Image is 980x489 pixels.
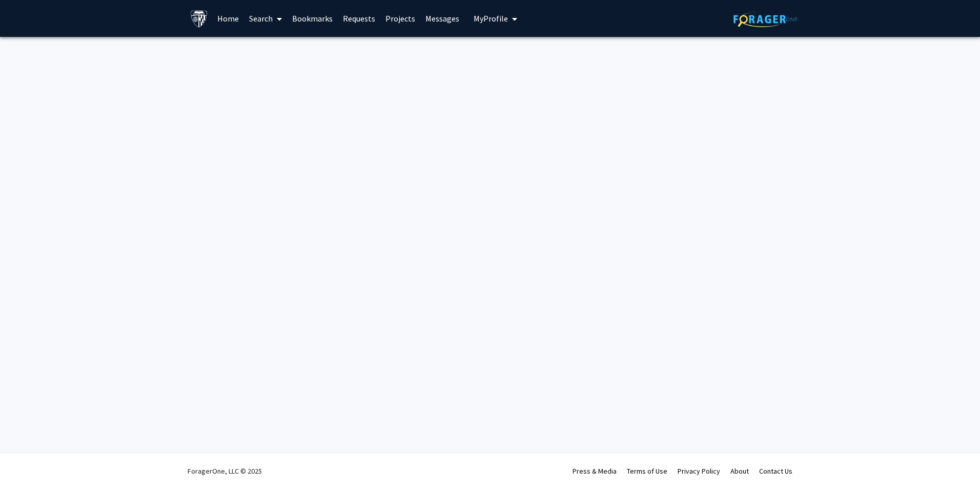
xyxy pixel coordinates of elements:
[759,466,792,476] a: Contact Us
[380,1,420,36] a: Projects
[678,466,720,476] a: Privacy Policy
[474,13,508,24] span: My Profile
[338,1,380,36] a: Requests
[188,453,262,489] div: ForagerOne, LLC © 2025
[190,10,208,28] img: Johns Hopkins University Logo
[287,1,338,36] a: Bookmarks
[244,1,287,36] a: Search
[627,466,667,476] a: Terms of Use
[420,1,464,36] a: Messages
[733,11,798,27] img: ForagerOne Logo
[573,466,617,476] a: Press & Media
[212,1,244,36] a: Home
[730,466,749,476] a: About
